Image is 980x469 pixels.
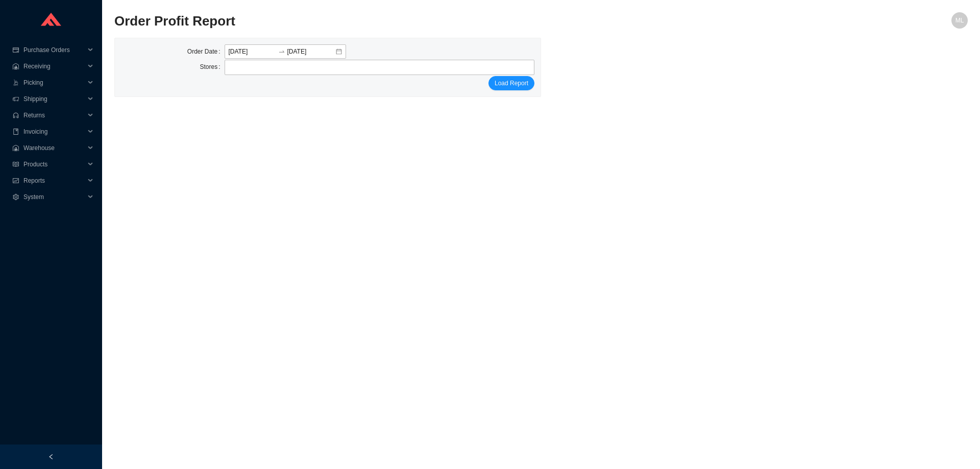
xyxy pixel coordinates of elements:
span: Receiving [23,58,85,75]
h2: Order Profit Report [114,12,754,30]
span: Products [23,156,85,172]
span: fund [12,178,19,184]
input: End date [287,46,335,57]
input: Start date [229,46,276,57]
span: Returns [23,107,85,124]
span: customer-service [12,112,19,118]
span: Load Report [495,78,528,88]
span: System [23,189,85,205]
span: Warehouse [23,140,85,156]
label: Order Date [187,44,225,59]
span: Purchase Orders [23,42,85,58]
span: Invoicing [23,124,85,140]
button: Load Report [488,76,534,90]
span: Reports [23,172,85,189]
span: left [48,454,54,460]
label: Stores [200,60,224,74]
span: book [12,129,19,135]
span: credit-card [12,47,19,53]
span: to [278,48,285,55]
span: read [12,161,19,167]
span: ML [955,12,964,29]
span: Shipping [23,91,85,107]
span: swap-right [278,48,285,55]
span: Picking [23,75,85,91]
span: setting [12,194,19,200]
